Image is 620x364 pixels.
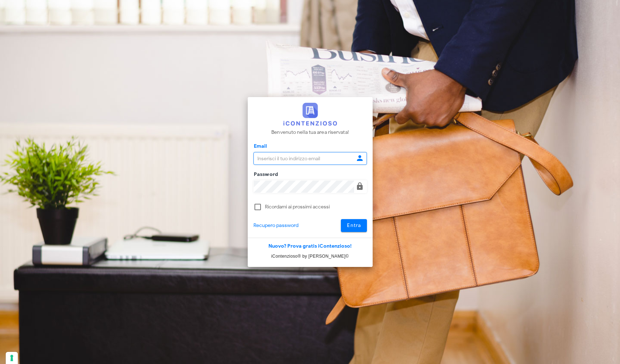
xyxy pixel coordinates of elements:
[271,128,349,136] p: Benvenuto nella tua area riservata!
[268,243,352,249] a: Nuovo? Prova gratis iContenzioso!
[341,219,367,232] button: Entra
[252,171,278,178] label: Password
[254,152,354,165] input: Inserisci il tuo indirizzo email
[347,222,361,228] span: Entra
[252,143,267,150] label: Email
[265,203,367,211] label: Ricordami ai prossimi accessi
[248,253,373,260] p: iContenzioso® by [PERSON_NAME]©
[253,222,299,229] a: Recupero password
[6,352,18,364] button: Le tue preferenze relative al consenso per le tecnologie di tracciamento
